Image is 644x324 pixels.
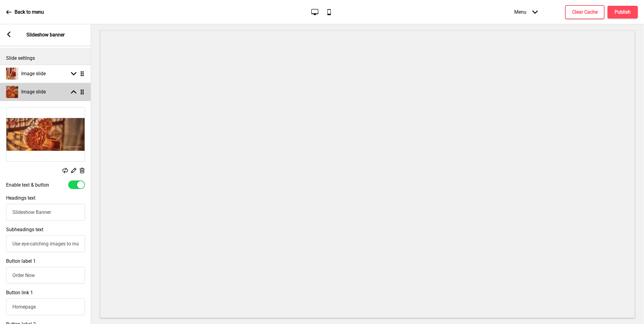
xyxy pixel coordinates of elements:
label: Enable text & button [6,182,49,188]
img: Image [6,107,85,161]
label: Button link 1 [6,290,33,295]
label: Headings text [6,195,35,201]
h4: Image slide [21,89,46,95]
button: Clear Cache [565,5,605,19]
input: Paste a link or search [6,299,85,315]
p: Slide settings [6,55,85,62]
label: Subheadings text [6,227,43,232]
a: Back to menu [6,4,44,20]
p: Slideshow banner [26,32,65,38]
h4: Publish [615,9,631,15]
label: Button label 1 [6,258,36,264]
button: Publish [608,6,638,19]
h4: Image slide [21,70,46,77]
h4: Clear Cache [572,9,598,15]
div: Menu [508,3,544,21]
p: Back to menu [15,9,44,15]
